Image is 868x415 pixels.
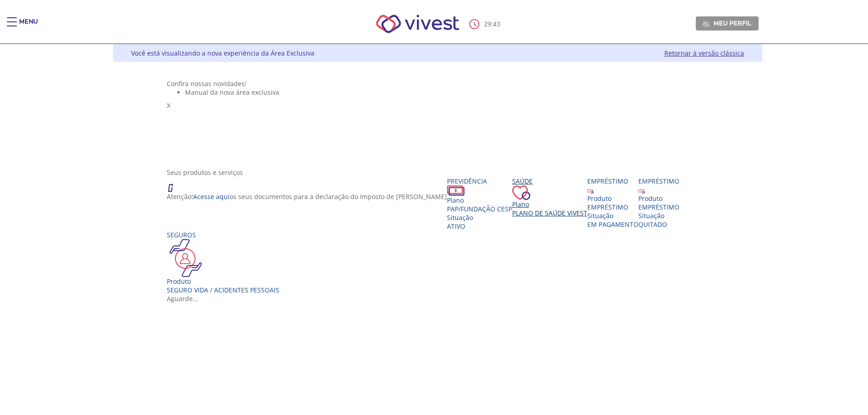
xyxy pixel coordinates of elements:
[714,19,751,27] span: Meu perfil
[703,20,709,27] img: Meu perfil
[512,177,587,185] div: Saúde
[638,194,679,203] div: Produto
[167,277,279,286] div: Produto
[131,49,314,57] div: Você está visualizando a nova experiência da Área Exclusiva
[587,177,638,185] div: Empréstimo
[696,16,759,30] a: Meu perfil
[167,239,205,277] img: ico_seguros.png
[638,203,679,211] div: EMPRÉSTIMO
[512,200,587,209] div: Plano
[167,79,708,159] section: <span lang="pt-BR" dir="ltr">Visualizador do Conteúdo da Web</span> 1
[512,209,587,217] span: Plano de Saúde VIVEST
[167,168,708,177] div: Seus produtos e serviços
[447,205,512,213] span: PAP/Fundação CESP
[167,101,170,110] span: X
[638,211,679,220] div: Situação
[587,220,638,229] span: EM PAGAMENTO
[447,185,465,196] img: ico_dinheiro.png
[167,177,182,192] img: ico_atencao.png
[587,211,638,220] div: Situação
[167,231,279,239] div: Seguros
[512,177,587,217] a: Saúde PlanoPlano de Saúde VIVEST
[447,196,512,205] div: Plano
[587,194,638,203] div: Produto
[167,79,708,88] div: Confira nossas novidades!
[484,20,491,28] span: 29
[447,177,512,185] div: Previdência
[193,192,230,201] a: Acesse aqui
[587,203,638,211] div: EMPRÉSTIMO
[638,177,679,229] a: Empréstimo Produto EMPRÉSTIMO Situação QUITADO
[587,187,594,194] img: ico_emprestimo.svg
[167,231,279,294] a: Seguros Produto Seguro Vida / Acidentes Pessoais
[638,220,667,229] span: QUITADO
[638,177,679,185] div: Empréstimo
[366,5,469,43] img: Vivest
[167,294,708,303] div: Aguarde...
[447,213,512,222] div: Situação
[19,17,38,36] div: Menu
[638,187,645,194] img: ico_emprestimo.svg
[185,88,279,97] span: Manual da nova área exclusiva
[512,185,530,200] img: ico_coracao.png
[167,286,279,294] div: Seguro Vida / Acidentes Pessoais
[493,20,500,28] span: 43
[469,19,502,29] div: :
[664,49,744,57] a: Retornar à versão clássica
[447,222,465,231] span: Ativo
[587,177,638,229] a: Empréstimo Produto EMPRÉSTIMO Situação EM PAGAMENTO
[447,177,512,231] a: Previdência PlanoPAP/Fundação CESP SituaçãoAtivo
[167,192,447,201] p: Atenção! os seus documentos para a declaração do Imposto de [PERSON_NAME]
[167,168,708,303] section: <span lang="en" dir="ltr">ProdutosCard</span>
